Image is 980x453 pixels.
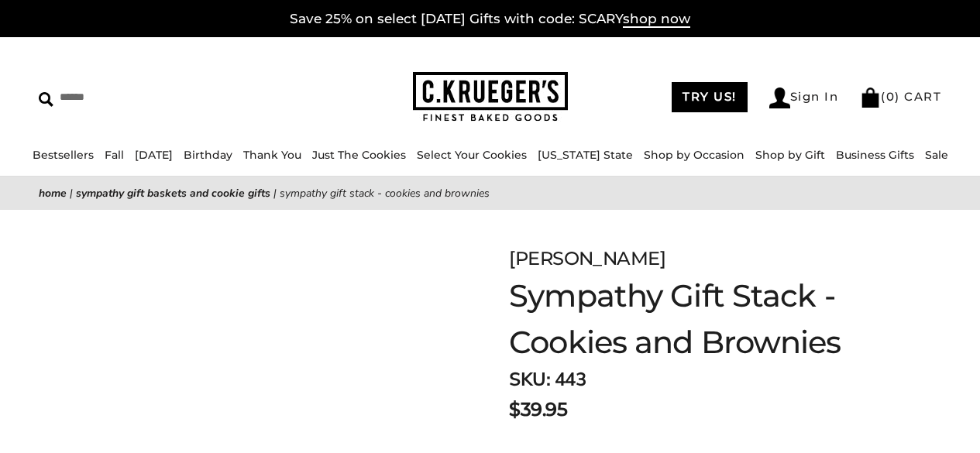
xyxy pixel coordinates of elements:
[39,184,941,202] nav: breadcrumbs
[836,148,914,162] a: Business Gifts
[538,148,633,162] a: [US_STATE] State
[509,367,550,392] strong: SKU:
[755,148,825,162] a: Shop by Gift
[623,11,690,28] span: shop now
[672,82,748,112] a: TRY US!
[886,89,896,104] span: 0
[417,148,527,162] a: Select Your Cookies
[273,186,277,201] span: |
[33,148,94,162] a: Bestsellers
[769,88,839,108] a: Sign In
[509,245,903,273] div: [PERSON_NAME]
[70,186,73,201] span: |
[644,148,744,162] a: Shop by Occasion
[39,186,67,201] a: Home
[135,148,173,162] a: [DATE]
[243,148,301,162] a: Thank You
[413,72,568,122] img: C.KRUEGER'S
[39,92,53,107] img: Search
[509,273,903,365] h1: Sympathy Gift Stack - Cookies and Brownies
[105,148,124,162] a: Fall
[860,88,881,108] img: Bag
[290,11,690,28] a: Save 25% on select [DATE] Gifts with code: SCARYshop now
[925,148,948,162] a: Sale
[76,186,270,201] a: Sympathy Gift Baskets and Cookie Gifts
[312,148,406,162] a: Just The Cookies
[184,148,232,162] a: Birthday
[860,89,941,104] a: (0) CART
[39,85,246,109] input: Search
[280,186,490,201] span: Sympathy Gift Stack - Cookies and Brownies
[555,367,586,392] span: 443
[769,88,790,108] img: Account
[509,396,567,424] span: $39.95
